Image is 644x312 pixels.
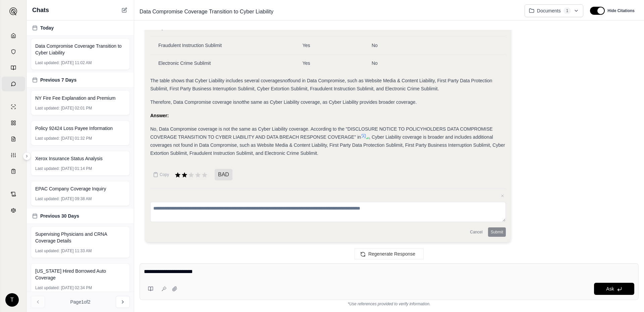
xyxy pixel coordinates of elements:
[7,5,20,18] button: Expand sidebar
[2,28,25,43] a: Home
[61,105,92,111] span: [DATE] 02:01 PM
[35,268,125,281] span: [US_STATE] Hired Borrowed Auto Coverage
[150,78,282,83] span: The table shows that Cyber Liability includes several coverages
[282,78,289,83] em: not
[150,113,169,118] strong: Answer:
[70,299,91,305] span: Page 1 of 2
[40,213,79,219] span: Previous 30 Days
[137,6,276,17] span: Data Compromise Coverage Transition to Cyber Liability
[372,43,378,48] span: No
[140,300,639,307] div: *Use references provided to verify information.
[606,286,614,292] span: Ask
[236,99,243,105] em: not
[243,99,417,105] span: the same as Cyber Liability coverage, as Cyber Liability provides broader coverage.
[372,60,378,66] span: No
[35,136,60,141] span: Last updated:
[525,4,584,17] button: Documents1
[2,132,25,146] a: Claim Coverage
[2,148,25,163] a: Custom Report
[2,164,25,179] a: Coverage Table
[35,248,60,254] span: Last updated:
[467,227,485,237] button: Cancel
[35,285,60,291] span: Last updated:
[563,7,571,14] span: 1
[40,77,76,83] span: Previous 7 Days
[61,285,92,291] span: [DATE] 02:34 PM
[32,5,49,15] span: Chats
[35,105,60,111] span: Last updated:
[2,99,25,114] a: Single Policy
[61,136,92,141] span: [DATE] 01:32 PM
[150,99,236,105] span: Therefore, Data Compromise coverage is
[137,6,519,17] div: Edit Title
[35,95,115,101] span: NY Fire Fee Explanation and Premium
[61,196,92,202] span: [DATE] 09:38 AM
[215,169,232,180] span: BAD
[160,172,169,177] span: Copy
[35,43,125,56] span: Data Compromise Coverage Transition to Cyber Liability
[150,168,172,181] button: Copy
[35,185,106,192] span: EPAC Company Coverage Inquiry
[35,155,103,162] span: Xerox Insurance Status Analysis
[150,134,505,156] span: , Cyber Liability coverage is broader and includes additional coverages not found in Data Comprom...
[35,231,125,244] span: Supervising Physicians and CRNA Coverage Details
[35,125,113,132] span: Policy 92424 Loss Payee Information
[537,7,561,14] span: Documents
[35,166,60,171] span: Last updated:
[40,25,54,31] span: Today
[150,78,492,91] span: found in Data Compromise, such as Website Media & Content Liability, First Party Data Protection ...
[150,126,493,140] span: No, Data Compromise coverage is not the same as Cyber Liability coverage. According to the "DISCL...
[61,166,92,171] span: [DATE] 01:14 PM
[23,152,31,160] button: Expand sidebar
[5,293,19,307] div: T
[2,44,25,59] a: Documents Vault
[2,60,25,75] a: Prompt Library
[120,6,128,14] button: New Chat
[35,60,60,65] span: Last updated:
[303,60,310,66] span: Yes
[2,187,25,202] a: Contract Analysis
[61,248,92,254] span: [DATE] 11:33 AM
[355,249,424,259] button: Regenerate Response
[61,60,92,65] span: [DATE] 11:02 AM
[368,251,415,257] span: Regenerate Response
[2,116,25,130] a: Policy Comparisons
[2,77,25,91] a: Chat
[9,7,17,15] img: Expand sidebar
[35,196,60,202] span: Last updated:
[158,43,222,48] span: Fraudulent Instruction Sublimit
[303,43,310,48] span: Yes
[607,8,635,13] span: Hide Citations
[158,60,211,66] span: Electronic Crime Sublimit
[594,283,634,295] button: Ask
[2,203,25,218] a: Legal Search Engine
